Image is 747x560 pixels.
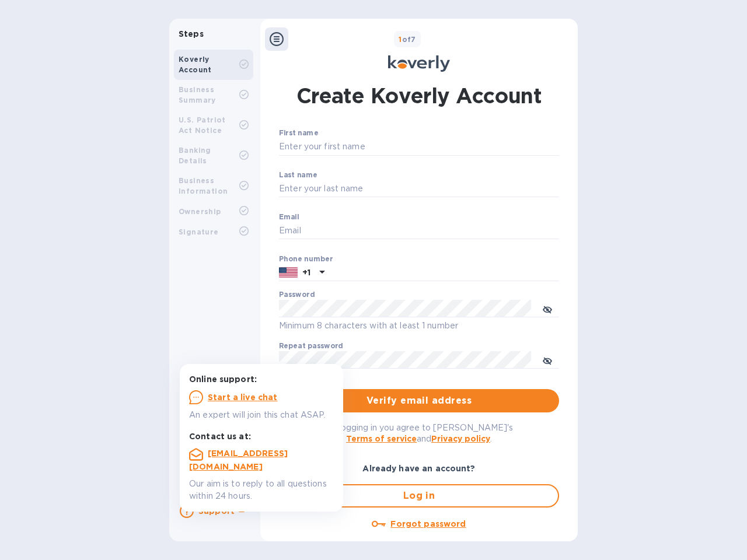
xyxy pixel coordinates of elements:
[189,432,251,441] b: Contact us at:
[431,434,490,443] a: Privacy policy
[179,116,226,135] b: U.S. Patriot Act Notice
[296,81,542,110] h1: Create Koverly Account
[189,409,334,421] p: An expert will join this chat ASAP.
[208,393,278,402] u: Start a live chat
[179,228,219,236] b: Signature
[179,207,221,216] b: Ownership
[279,389,559,412] button: Verify email address
[179,176,228,195] b: Business Information
[362,464,475,473] b: Already have an account?
[326,423,513,443] span: By logging in you agree to [PERSON_NAME]'s and .
[279,222,559,240] input: Email
[179,29,204,38] b: Steps
[179,55,212,74] b: Koverly Account
[198,506,235,516] b: Support
[536,297,559,320] button: toggle password visibility
[279,343,343,350] label: Repeat password
[189,449,288,471] a: [EMAIL_ADDRESS][DOMAIN_NAME]
[279,138,559,156] input: Enter your first name
[399,35,402,44] span: 1
[279,256,333,262] label: Phone number
[189,478,334,502] p: Our aim is to reply to all questions within 24 hours.
[279,484,559,508] button: Log in
[390,519,466,528] u: Forgot password
[302,267,310,278] p: +1
[346,434,417,443] a: Terms of service
[179,85,216,104] b: Business Summary
[279,171,317,178] label: Last name
[279,292,315,299] label: Password
[399,35,416,44] b: of 7
[279,130,318,137] label: First name
[279,319,559,332] p: Minimum 8 characters with at least 1 number
[279,266,298,279] img: US
[288,394,550,408] span: Verify email address
[179,146,211,165] b: Banking Details
[536,348,559,372] button: toggle password visibility
[189,374,257,384] b: Online support:
[279,180,559,198] input: Enter your last name
[289,489,549,503] span: Log in
[279,213,299,220] label: Email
